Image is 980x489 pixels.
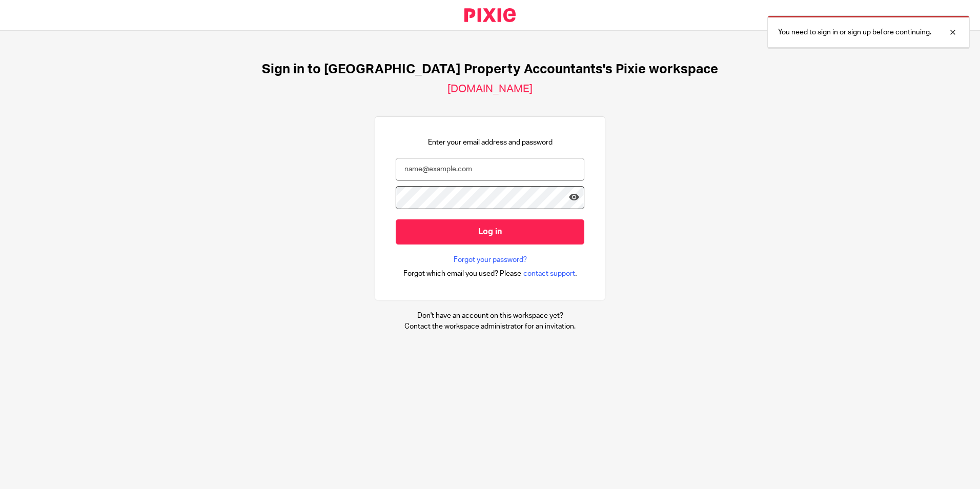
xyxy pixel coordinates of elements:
span: Forgot which email you used? Please [403,269,521,279]
h1: Sign in to [GEOGRAPHIC_DATA] Property Accountants's Pixie workspace [262,62,718,77]
p: Enter your email address and password [428,137,553,148]
a: Forgot your password? [454,255,527,265]
input: name@example.com [396,158,584,181]
p: You need to sign in or sign up before continuing. [778,27,931,37]
span: contact support [523,269,575,279]
input: Log in [396,219,584,244]
h2: [DOMAIN_NAME] [447,83,533,96]
p: Contact the workspace administrator for an invitation. [404,321,576,332]
div: . [403,268,577,279]
p: Don't have an account on this workspace yet? [404,311,576,321]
